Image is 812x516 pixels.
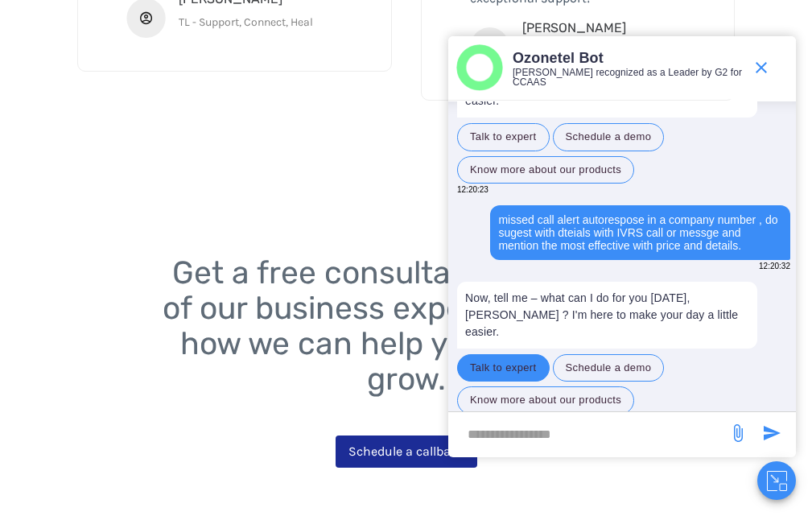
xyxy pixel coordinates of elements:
[513,68,744,87] p: [PERSON_NAME] recognized as a Leader by G2 for CCAAS
[336,436,477,468] a: Schedule a callback
[522,20,626,35] span: [PERSON_NAME]
[759,262,790,270] span: 12:20:32
[163,254,657,398] span: Get a free consultation with one of our business experts and learn how we can help your business ...
[457,354,550,382] button: Talk to expert
[498,213,782,252] div: missed call alert autorespose in a company number , do sugest with dteials with IVRS call or mess...
[457,185,488,194] span: 12:20:23
[756,417,788,449] span: send message
[457,386,634,415] button: Know more about our products
[456,420,720,449] div: new-msg-input
[745,52,777,84] span: end chat or minimize
[457,156,634,184] button: Know more about our products
[457,282,757,349] p: Now, tell me – what can I do for you [DATE], [PERSON_NAME] ? I'm here to make your day a little e...
[348,444,464,459] span: Schedule a callback
[722,417,754,449] span: send message
[456,44,503,91] img: header
[553,123,665,151] button: Schedule a demo
[553,354,665,382] button: Schedule a demo
[757,461,796,500] button: Close chat
[457,123,550,151] button: Talk to expert
[179,15,313,29] span: TL - Support, Connect, Heal
[513,49,744,68] p: Ozonetel Bot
